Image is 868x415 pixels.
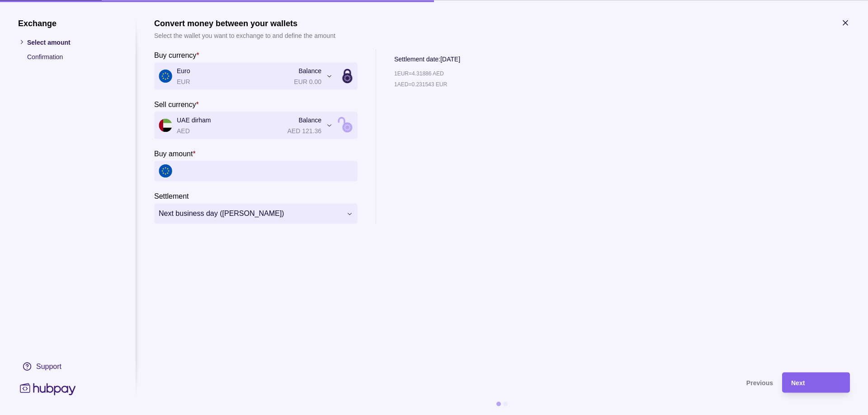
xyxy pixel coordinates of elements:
[36,361,61,371] div: Support
[154,148,196,159] label: Buy amount
[394,68,444,78] p: 1 EUR = 4.31886 AED
[791,379,805,387] span: Next
[154,100,196,108] p: Sell currency
[394,79,447,89] p: 1 AED = 0.231543 EUR
[394,54,460,64] p: Settlement date: [DATE]
[154,30,335,40] p: Select the wallet you want to exchange to and define the amount
[154,372,773,392] button: Previous
[154,192,189,200] p: Settlement
[18,18,118,28] h1: Exchange
[154,149,193,157] p: Buy amount
[154,18,335,28] h1: Convert money between your wallets
[154,190,189,201] label: Settlement
[154,51,196,59] p: Buy currency
[27,51,118,61] p: Confirmation
[782,372,850,392] button: Next
[159,164,172,178] img: eu
[154,98,199,109] label: Sell currency
[18,357,118,376] a: Support
[154,49,199,60] label: Buy currency
[27,37,118,47] p: Select amount
[177,161,353,181] input: amount
[746,379,773,387] span: Previous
